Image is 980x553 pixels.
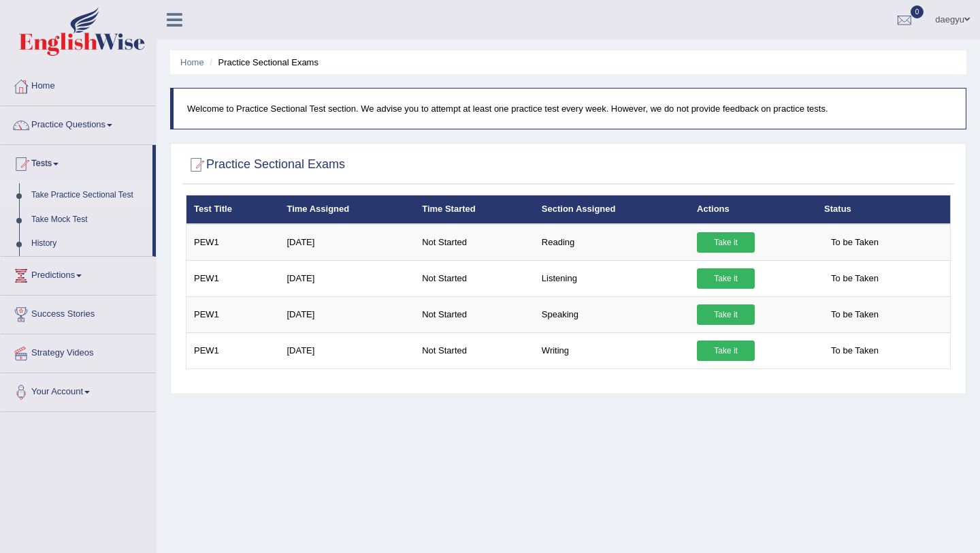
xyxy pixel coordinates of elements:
[414,224,534,261] td: Not Started
[25,208,152,232] a: Take Mock Test
[697,232,755,253] a: Take it
[206,56,318,69] li: Practice Sectional Exams
[1,67,156,101] a: Home
[186,296,280,332] td: PEW1
[187,102,952,115] p: Welcome to Practice Sectional Test section. We advise you to attempt at least one practice test e...
[534,332,689,368] td: Writing
[186,155,345,175] h2: Practice Sectional Exams
[25,183,152,208] a: Take Practice Sectional Test
[186,332,280,368] td: PEW1
[824,232,885,253] span: To be Taken
[1,106,156,140] a: Practice Questions
[414,332,534,368] td: Not Started
[279,296,414,332] td: [DATE]
[1,257,156,291] a: Predictions
[824,341,885,361] span: To be Taken
[1,296,156,330] a: Success Stories
[1,373,156,407] a: Your Account
[697,304,755,325] a: Take it
[414,296,534,332] td: Not Started
[180,57,204,67] a: Home
[817,195,950,224] th: Status
[279,195,414,224] th: Time Assigned
[279,332,414,368] td: [DATE]
[279,260,414,296] td: [DATE]
[25,232,152,256] a: History
[1,334,156,368] a: Strategy Videos
[534,195,689,224] th: Section Assigned
[186,195,280,224] th: Test Title
[534,260,689,296] td: Listening
[279,224,414,261] td: [DATE]
[186,224,280,261] td: PEW1
[534,296,689,332] td: Speaking
[414,195,534,224] th: Time Started
[697,268,755,289] a: Take it
[824,304,885,325] span: To be Taken
[414,260,534,296] td: Not Started
[697,341,755,361] a: Take it
[534,224,689,261] td: Reading
[1,145,152,179] a: Tests
[186,260,280,296] td: PEW1
[824,268,885,289] span: To be Taken
[911,5,924,18] span: 0
[689,195,817,224] th: Actions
